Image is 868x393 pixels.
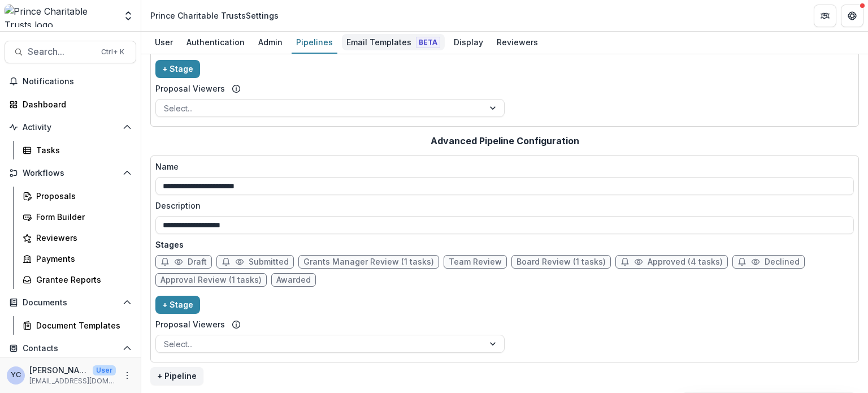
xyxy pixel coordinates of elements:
[5,293,136,312] button: Open Documents
[36,232,127,244] div: Reviewers
[150,10,279,21] div: Prince Charitable Trusts Settings
[155,318,225,330] label: Proposal Viewers
[150,32,177,54] a: User
[120,5,136,27] button: Open entity switcher
[99,46,127,58] div: Ctrl + K
[648,257,723,267] span: Approved (4 tasks)
[23,77,132,87] span: Notifications
[36,211,127,223] div: Form Builder
[155,200,847,211] label: Description
[303,257,434,267] span: Grants Manager Review (1 tasks)
[29,364,88,376] p: [PERSON_NAME]
[182,34,249,50] div: Authentication
[249,257,289,267] span: Submitted
[160,275,262,285] span: Approval Review (1 tasks)
[182,32,249,54] a: Authentication
[155,239,854,251] p: Stages
[449,32,488,54] a: Display
[18,316,136,335] a: Document Templates
[36,274,127,286] div: Grantee Reports
[342,34,445,50] div: Email Templates
[155,296,200,314] button: + Stage
[23,298,118,308] span: Documents
[5,118,136,136] button: Open Activity
[254,34,287,50] div: Admin
[18,249,136,268] a: Payments
[23,123,118,132] span: Activity
[416,37,440,48] span: Beta
[5,5,116,27] img: Prince Charitable Trusts logo
[150,367,203,385] button: + Pipeline
[36,144,127,156] div: Tasks
[814,5,836,27] button: Partners
[841,5,863,27] button: Get Help
[155,161,179,172] p: Name
[18,187,136,205] a: Proposals
[292,34,337,50] div: Pipelines
[36,190,127,202] div: Proposals
[188,257,207,267] span: Draft
[36,253,127,265] div: Payments
[150,34,177,50] div: User
[292,32,337,54] a: Pipelines
[120,369,134,382] button: More
[517,257,606,267] span: Board Review (1 tasks)
[449,34,488,50] div: Display
[155,60,200,78] button: + Stage
[342,32,445,54] a: Email Templates Beta
[29,376,116,386] p: [EMAIL_ADDRESS][DOMAIN_NAME]
[492,34,542,50] div: Reviewers
[254,32,287,54] a: Admin
[28,46,94,57] span: Search...
[492,32,542,54] a: Reviewers
[155,83,225,94] label: Proposal Viewers
[146,7,283,24] nav: breadcrumb
[5,164,136,182] button: Open Workflows
[18,208,136,226] a: Form Builder
[449,257,502,267] span: Team Review
[5,72,136,90] button: Notifications
[93,365,116,375] p: User
[765,257,800,267] span: Declined
[23,169,118,178] span: Workflows
[431,136,579,146] h2: Advanced Pipeline Configuration
[18,141,136,159] a: Tasks
[18,270,136,289] a: Grantee Reports
[36,319,127,331] div: Document Templates
[276,275,311,285] span: Awarded
[11,372,21,379] div: Yena Choi
[5,339,136,357] button: Open Contacts
[18,228,136,247] a: Reviewers
[23,98,127,110] div: Dashboard
[5,41,136,63] button: Search...
[23,344,118,353] span: Contacts
[5,95,136,114] a: Dashboard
